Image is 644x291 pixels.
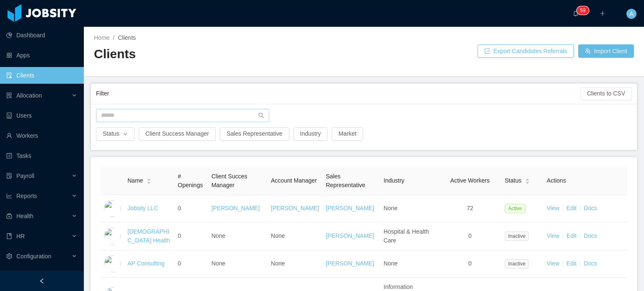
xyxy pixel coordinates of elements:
[178,173,203,188] span: # Openings
[104,200,121,217] img: dc41d540-fa30-11e7-b498-73b80f01daf1_657caab8ac997-400w.png
[174,195,208,222] td: 0
[450,177,490,184] span: Active Workers
[16,193,37,199] span: Reports
[147,180,151,183] i: icon: caret-down
[584,260,597,267] a: Docs
[478,44,574,58] button: icon: exportExport Candidates Referrals
[580,87,632,100] button: Clients to CSV
[326,173,365,188] span: Sales Representative
[6,213,12,219] i: icon: medicine-box
[6,147,77,164] a: icon: profileTasks
[127,260,164,267] a: AP Consulting
[127,205,158,211] a: Jobsity LLC
[584,205,597,211] a: Docs
[6,173,12,179] i: icon: file-protect
[127,228,170,244] a: [DEMOGRAPHIC_DATA] Health
[258,113,264,118] i: icon: search
[147,178,151,180] i: icon: caret-up
[6,127,77,144] a: icon: userWorkers
[271,232,285,239] span: None
[174,250,208,278] td: 0
[326,205,374,211] a: [PERSON_NAME]
[547,205,559,211] a: View
[220,127,289,141] button: Sales Representative
[505,232,529,241] span: Inactive
[271,177,317,184] span: Account Manager
[326,232,374,239] a: [PERSON_NAME]
[104,255,121,272] img: 6a95fc60-fa44-11e7-a61b-55864beb7c96_5a5d513336692-400w.png
[127,176,143,185] span: Name
[16,213,33,219] span: Health
[547,232,559,239] a: View
[326,260,374,267] a: [PERSON_NAME]
[566,260,576,267] a: Edit
[525,180,530,183] i: icon: caret-down
[600,10,605,16] i: icon: plus
[439,195,501,222] td: 72
[146,177,151,183] div: Sort
[6,193,12,199] i: icon: line-chart
[174,222,208,250] td: 0
[6,107,77,124] a: icon: robotUsers
[580,6,583,15] p: 5
[547,260,559,267] a: View
[384,260,397,267] span: None
[566,232,576,239] a: Edit
[525,178,530,180] i: icon: caret-up
[576,6,589,15] sup: 59
[6,27,77,44] a: icon: pie-chartDashboard
[629,9,633,19] span: A
[505,176,522,185] span: Status
[118,34,136,41] span: Clients
[96,127,135,141] button: Statusicon: down
[584,232,597,239] a: Docs
[104,228,121,245] img: 6a8e90c0-fa44-11e7-aaa7-9da49113f530_5a5d50e77f870-400w.png
[384,205,397,211] span: None
[271,260,285,267] span: None
[139,127,216,141] button: Client Success Manager
[16,92,42,99] span: Allocation
[547,177,566,184] span: Actions
[578,44,634,58] button: icon: usergroup-addImport Client
[525,177,530,183] div: Sort
[573,10,579,16] i: icon: bell
[6,233,12,239] i: icon: book
[439,250,501,278] td: 0
[16,173,34,179] span: Payroll
[384,228,429,244] span: Hospital & Health Care
[16,253,51,260] span: Configuration
[6,67,77,84] a: icon: auditClients
[439,222,501,250] td: 0
[6,253,12,259] i: icon: setting
[6,93,12,98] i: icon: solution
[96,86,580,101] div: Filter
[271,205,319,211] a: [PERSON_NAME]
[211,205,260,211] a: [PERSON_NAME]
[211,173,247,188] span: Client Succes Manager
[583,6,586,15] p: 9
[211,260,225,267] span: None
[113,34,114,41] span: /
[293,127,328,141] button: Industry
[94,46,364,63] h2: Clients
[384,177,405,184] span: Industry
[16,233,25,239] span: HR
[505,204,525,213] span: Active
[566,205,576,211] a: Edit
[505,259,529,268] span: Inactive
[94,34,109,41] a: Home
[6,47,77,64] a: icon: appstoreApps
[332,127,363,141] button: Market
[211,232,225,239] span: None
